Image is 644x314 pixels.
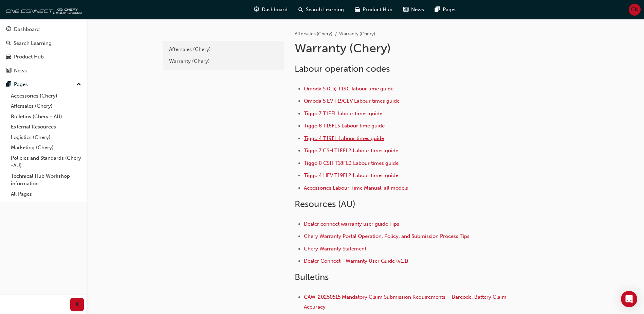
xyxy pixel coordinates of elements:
[8,189,84,199] a: All Pages
[295,31,332,37] a: Aftersales (Chery)
[304,135,384,141] a: Tiggo 4 T19FL Labour times guide
[304,172,398,178] a: Tiggo 4 HEV T19FL2 Labour times guide
[298,5,303,14] span: search-icon
[304,160,399,166] a: Tiggo 8 CSH T18FL3 Labour times guide
[304,246,366,252] a: Chery Warranty Statement
[166,55,281,67] a: Warranty (Chery)
[3,51,84,63] a: Product Hub
[249,3,293,17] a: guage-iconDashboard
[435,5,440,14] span: pages-icon
[306,6,344,14] span: Search Learning
[6,40,11,47] span: search-icon
[304,123,385,129] a: Tiggo 8 T18FL3 Labour time guide
[411,6,424,14] span: News
[443,6,457,14] span: Pages
[6,27,11,33] span: guage-icon
[14,81,28,88] div: Pages
[3,78,84,91] button: Pages
[339,30,375,38] li: Warranty (Chery)
[75,300,80,309] span: prev-icon
[3,3,81,16] img: oneconnect
[8,101,84,111] a: Aftersales (Chery)
[429,3,462,17] a: pages-iconPages
[169,46,278,53] div: Aftersales (Chery)
[295,64,390,74] span: Labour operation codes
[254,5,259,14] span: guage-icon
[295,41,517,56] h1: Warranty (Chery)
[8,132,84,143] a: Logistics (Chery)
[6,82,11,88] span: pages-icon
[76,80,81,89] span: up-icon
[14,53,44,61] div: Product Hub
[166,43,281,55] a: Aftersales (Chery)
[14,67,27,75] div: News
[6,54,11,60] span: car-icon
[349,3,398,17] a: car-iconProduct Hub
[14,39,52,47] div: Search Learning
[304,185,408,191] a: Accessories Labour Time Manual, all models
[293,3,349,17] a: search-iconSearch Learning
[304,294,508,310] a: CAW-20250515 Mandatory Claim Submission Requirements – Barcode, Battery Claim Accuracy
[169,57,278,65] div: Warranty (Chery)
[3,23,84,36] a: Dashboard
[363,6,392,14] span: Product Hub
[8,122,84,132] a: External Resources
[304,110,382,117] a: Tiggo 7 T1EFL labour times guide
[8,91,84,101] a: Accessories (Chery)
[304,147,398,154] a: Tiggo 7 CSH T1EFL2 Labour times guide
[8,171,84,189] a: Technical Hub Workshop information
[8,153,84,171] a: Policies and Standards (Chery -AU)
[403,5,408,14] span: news-icon
[3,37,84,50] a: Search Learning
[304,98,400,104] a: Omoda 5 EV T19CEV Labour times guide
[8,142,84,153] a: Marketing (Chery)
[295,199,355,209] span: Resources (AU)
[304,86,393,92] a: Omoda 5 (C5) T19C labour time guide
[621,291,637,307] div: Open Intercom Messenger
[304,233,470,239] a: Chery Warranty Portal Operation, Policy, and Submission Process Tips
[355,5,360,14] span: car-icon
[262,6,288,14] span: Dashboard
[14,25,40,33] div: Dashboard
[304,258,408,264] a: Dealer Connect - Warranty User Guide (v1.1)
[6,68,11,74] span: news-icon
[398,3,429,17] a: news-iconNews
[3,22,84,78] button: DashboardSearch LearningProduct HubNews
[295,272,329,282] span: Bulletins
[3,65,84,77] a: News
[631,6,639,14] span: CN
[304,221,399,227] a: Dealer connect warranty user guide Tips
[8,111,84,122] a: Bulletins (Chery - AU)
[629,4,641,16] button: CN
